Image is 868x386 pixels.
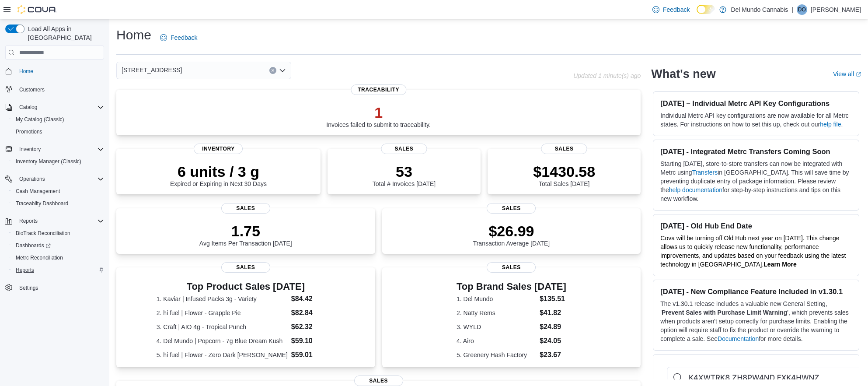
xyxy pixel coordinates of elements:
[540,336,566,346] dd: $24.05
[12,126,104,137] span: Promotions
[12,126,46,137] a: Promotions
[351,84,406,95] span: Traceability
[16,174,49,184] button: Operations
[16,84,48,95] a: Customers
[16,102,41,112] button: Catalog
[16,230,70,237] span: BioTrack Reconciliation
[457,295,536,303] dt: 1. Del Mundo
[649,1,693,18] a: Feedback
[12,228,74,239] a: BioTrack Reconciliation
[16,144,104,154] span: Inventory
[541,144,587,154] span: Sales
[820,121,841,128] a: help file
[2,173,108,185] button: Operations
[9,126,108,138] button: Promotions
[291,336,335,346] dd: $59.10
[540,322,566,332] dd: $24.89
[2,83,108,95] button: Customers
[157,29,201,46] a: Feedback
[692,169,718,176] a: Transfers
[291,294,335,304] dd: $84.42
[16,102,104,112] span: Catalog
[473,222,550,240] p: $26.99
[16,254,63,261] span: Metrc Reconciliation
[116,26,151,44] h1: Home
[660,235,846,268] span: Cova will be turning off Old Hub next year on [DATE]. This change allows us to quickly release ne...
[2,215,108,227] button: Reports
[12,114,104,125] span: My Catalog (Classic)
[16,216,41,226] button: Reports
[12,253,104,263] span: Metrc Reconciliation
[24,25,104,42] span: Load All Apps in [GEOGRAPHIC_DATA]
[9,113,108,126] button: My Catalog (Classic)
[12,156,104,167] span: Inventory Manager (Classic)
[157,309,288,317] dt: 2. hi fuel | Flower - Grapple Pie
[660,147,852,156] h3: [DATE] - Integrated Metrc Transfers Coming Soon
[194,144,243,154] span: Inventory
[473,222,550,247] div: Transaction Average [DATE]
[16,66,104,77] span: Home
[12,228,104,239] span: BioTrack Reconciliation
[457,337,536,345] dt: 4. Airo
[697,14,697,14] span: Dark Mode
[669,186,722,193] a: help documentation
[651,67,715,81] h2: What's new
[12,114,68,125] a: My Catalog (Classic)
[171,33,197,42] span: Feedback
[663,5,690,14] span: Feedback
[199,222,292,240] p: 1.75
[2,101,108,113] button: Catalog
[731,4,788,15] p: Del Mundo Cannabis
[16,267,34,274] span: Reports
[170,163,267,180] p: 6 units / 3 g
[9,239,108,252] a: Dashboards
[326,104,431,128] div: Invoices failed to submit to traceability.
[157,323,288,331] dt: 3. Craft | AIO 4g - Tropical Punch
[16,216,104,226] span: Reports
[19,284,38,291] span: Settings
[373,163,436,180] p: 53
[9,252,108,264] button: Metrc Reconciliation
[763,261,796,268] strong: Learn More
[16,158,81,165] span: Inventory Manager (Classic)
[660,221,852,230] h3: [DATE] - Old Hub End Date
[157,337,288,345] dt: 4. Del Mundo | Popcorn - 7g Blue Dream Kush
[291,350,335,360] dd: $59.01
[16,200,68,207] span: Traceabilty Dashboard
[457,323,536,331] dt: 3. WYLD
[291,322,335,332] dd: $62.32
[833,70,861,77] a: View allExternal link
[122,65,182,75] span: [STREET_ADDRESS]
[269,67,276,74] button: Clear input
[157,295,288,303] dt: 1. Kaviar | Infused Packs 3g - Variety
[457,309,536,317] dt: 2. Natty Rems
[573,72,641,79] p: Updated 1 minute(s) ago
[2,143,108,155] button: Inventory
[16,188,60,195] span: Cash Management
[856,72,861,77] svg: External link
[660,287,852,296] h3: [DATE] - New Compliance Feature Included in v1.30.1
[12,198,104,209] span: Traceabilty Dashboard
[540,308,566,318] dd: $41.82
[16,174,104,184] span: Operations
[12,240,104,251] span: Dashboards
[157,281,335,292] h3: Top Product Sales [DATE]
[221,203,270,214] span: Sales
[12,186,63,197] a: Cash Management
[17,5,57,14] img: Cova
[662,309,787,316] strong: Prevent Sales with Purchase Limit Warning
[2,281,108,294] button: Settings
[660,299,852,343] p: The v1.30.1 release includes a valuable new General Setting, ' ', which prevents sales when produ...
[533,163,595,180] p: $1430.58
[697,5,715,14] input: Dark Mode
[221,262,270,273] span: Sales
[5,61,104,317] nav: Complex example
[660,159,852,203] p: Starting [DATE], store-to-store transfers can now be integrated with Metrc using in [GEOGRAPHIC_D...
[718,335,759,342] a: Documentation
[12,240,54,251] a: Dashboards
[373,163,436,187] div: Total # Invoices [DATE]
[540,350,566,360] dd: $23.67
[19,68,33,75] span: Home
[12,156,85,167] a: Inventory Manager (Classic)
[19,146,41,153] span: Inventory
